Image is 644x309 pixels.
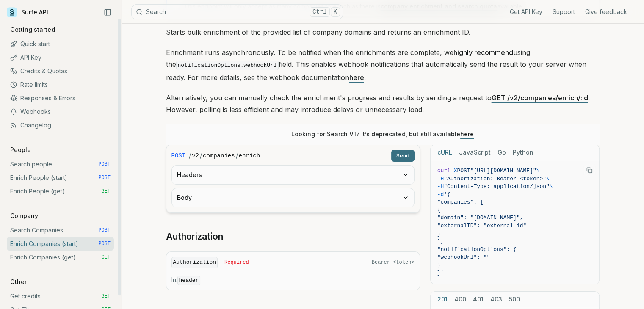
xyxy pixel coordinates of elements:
[7,223,114,237] a: Search Companies POST
[437,238,444,245] span: ],
[166,47,600,83] p: Enrichment runs asynchronously. To be notified when the enrichments are complete, we using the fi...
[7,64,114,78] a: Credits & Quotas
[437,223,527,229] span: "externalID": "external-id"
[536,168,540,174] span: \
[437,270,444,276] span: }'
[470,168,536,174] span: "[URL][DOMAIN_NAME]"
[239,152,260,160] code: enrich
[171,152,186,160] span: POST
[553,8,575,16] a: Support
[171,276,415,285] p: In:
[7,25,58,34] p: Getting started
[583,164,596,177] button: Copy Text
[101,6,114,19] button: Collapse Sidebar
[546,176,550,182] span: \
[585,8,627,16] a: Give feedback
[7,78,114,91] a: Rate limits
[98,174,111,181] span: POST
[166,92,600,116] p: Alternatively, you can manually check the enrichment's progress and results by sending a request ...
[437,168,451,174] span: curl
[310,7,330,17] kbd: Ctrl
[172,166,414,184] button: Headers
[437,292,448,307] button: 201
[192,152,199,160] code: v2
[166,231,223,243] a: Authorization
[490,292,502,307] button: 403
[550,183,553,190] span: \
[101,254,111,261] span: GET
[349,73,364,82] a: here
[7,37,114,51] a: Quick start
[224,259,249,266] span: Required
[454,292,466,307] button: 400
[236,152,238,160] span: /
[189,152,191,160] span: /
[437,199,484,205] span: "companies": [
[451,168,457,174] span: -X
[473,292,484,307] button: 401
[437,262,441,268] span: }
[7,290,114,303] a: Get credits GET
[131,4,343,19] button: SearchCtrlK
[7,157,114,171] a: Search people POST
[98,240,111,247] span: POST
[492,94,588,102] a: GET /v2/companies/enrich/:id
[7,171,114,185] a: Enrich People (start) POST
[166,26,600,38] p: Starts bulk enrichment of the provided list of company domains and returns an enrichment ID.
[171,257,218,268] code: Authorization
[437,145,452,160] button: cURL
[437,254,490,260] span: "webhookUrl": ""
[391,150,415,162] button: Send
[453,48,513,57] strong: highly recommend
[437,207,441,213] span: {
[7,105,114,119] a: Webhooks
[498,145,506,160] button: Go
[444,191,451,198] span: '{
[457,168,470,174] span: POST
[7,6,48,19] a: Surfe API
[98,161,111,168] span: POST
[437,246,517,253] span: "notificationOptions": {
[7,251,114,264] a: Enrich Companies (get) GET
[291,130,474,138] p: Looking for Search V1? It’s deprecated, but still available
[101,188,111,195] span: GET
[203,152,235,160] code: companies
[7,237,114,251] a: Enrich Companies (start) POST
[437,215,523,221] span: "domain": "[DOMAIN_NAME]",
[177,276,201,285] code: header
[372,259,415,266] span: Bearer <token>
[513,145,533,160] button: Python
[7,212,41,220] p: Company
[437,183,444,190] span: -H
[460,130,474,138] a: here
[7,51,114,64] a: API Key
[437,191,444,198] span: -d
[7,119,114,132] a: Changelog
[101,293,111,300] span: GET
[7,185,114,198] a: Enrich People (get) GET
[176,61,279,70] code: notificationOptions.webhookUrl
[509,292,520,307] button: 500
[510,8,542,16] a: Get API Key
[437,176,444,182] span: -H
[7,91,114,105] a: Responses & Errors
[444,183,550,190] span: "Content-Type: application/json"
[172,188,414,207] button: Body
[98,227,111,234] span: POST
[200,152,202,160] span: /
[437,231,441,237] span: }
[7,278,30,286] p: Other
[7,146,34,154] p: People
[459,145,491,160] button: JavaScript
[331,7,340,17] kbd: K
[444,176,546,182] span: "Authorization: Bearer <token>"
